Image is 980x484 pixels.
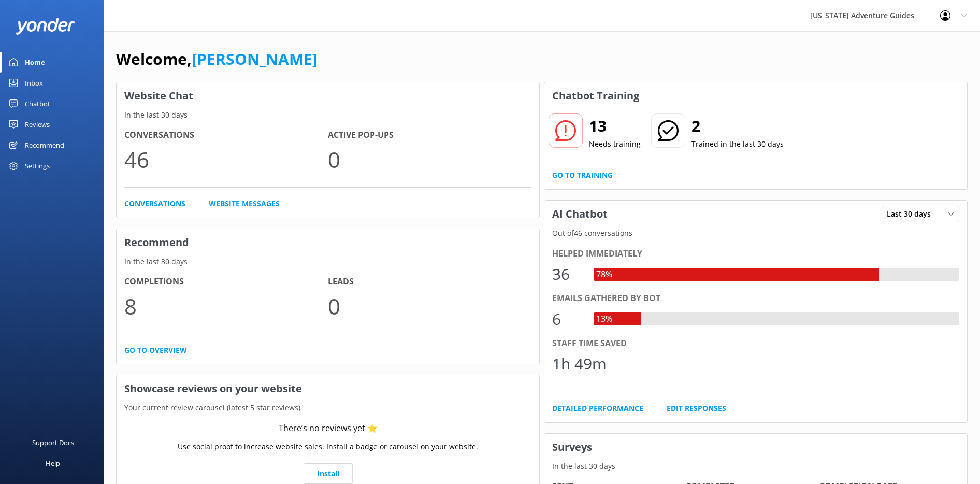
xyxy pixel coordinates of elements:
[25,155,50,176] div: Settings
[117,402,539,414] p: Your current review carousel (latest 5 star reviews)
[209,198,280,209] a: Website Messages
[691,113,784,138] h2: 2
[178,441,478,452] p: Use social proof to increase website sales. Install a badge or carousel on your website.
[304,463,353,484] a: Install
[667,403,726,414] a: Edit Responses
[124,129,328,142] h4: Conversations
[117,256,539,267] p: In the last 30 days
[589,138,641,150] p: Needs training
[328,142,531,177] p: 0
[25,52,45,73] div: Home
[328,275,531,289] h4: Leads
[16,18,75,35] img: yonder-white-logo.png
[552,337,959,350] div: Staff time saved
[328,289,531,323] p: 0
[117,82,539,109] h3: Website Chat
[117,375,539,402] h3: Showcase reviews on your website
[25,73,43,93] div: Inbox
[589,113,641,138] h2: 13
[25,114,50,135] div: Reviews
[124,275,328,289] h4: Completions
[544,201,615,227] h3: AI Chatbot
[552,351,607,376] div: 1h 49m
[552,169,613,181] a: Go to Training
[887,208,937,220] span: Last 30 days
[594,268,615,281] div: 78%
[544,434,967,461] h3: Surveys
[552,403,643,414] a: Detailed Performance
[32,432,74,453] div: Support Docs
[124,142,328,177] p: 46
[552,307,583,332] div: 6
[544,461,967,472] p: In the last 30 days
[25,93,50,114] div: Chatbot
[544,82,647,109] h3: Chatbot Training
[552,262,583,287] div: 36
[192,48,318,69] a: [PERSON_NAME]
[25,135,64,155] div: Recommend
[691,138,784,150] p: Trained in the last 30 days
[328,129,531,142] h4: Active Pop-ups
[279,422,378,435] div: There’s no reviews yet ⭐
[117,109,539,121] p: In the last 30 days
[544,227,967,239] p: Out of 46 conversations
[46,453,60,474] div: Help
[124,198,185,209] a: Conversations
[552,247,959,261] div: Helped immediately
[124,345,187,356] a: Go to overview
[124,289,328,323] p: 8
[552,292,959,305] div: Emails gathered by bot
[116,47,318,72] h1: Welcome,
[594,312,615,326] div: 13%
[117,229,539,256] h3: Recommend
